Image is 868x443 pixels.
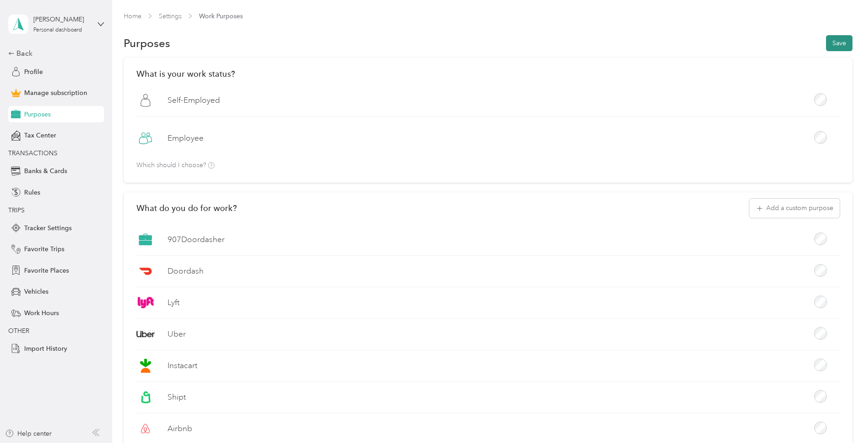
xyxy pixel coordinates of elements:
label: Shipt [167,391,186,403]
label: Lyft [167,297,179,308]
span: Tracker Settings [24,223,72,233]
span: Purposes [24,110,51,119]
label: Airbnb [167,423,192,434]
button: Add a custom purpose [749,199,840,218]
span: Favorite Trips [24,244,64,254]
div: Personal dashboard [33,27,82,33]
span: Rules [24,188,40,197]
p: Which should I choose? [136,162,214,169]
span: OTHER [8,327,29,335]
span: Work Purposes [199,11,243,21]
span: Favorite Places [24,266,69,275]
h2: What is your work status? [136,69,840,79]
span: Work Hours [24,308,59,318]
label: Self-Employed [167,95,220,106]
span: Vehicles [24,287,48,296]
div: [PERSON_NAME] [33,15,90,24]
button: Save [826,35,852,51]
label: Employee [167,132,204,144]
h2: What do you do for work? [136,203,237,213]
label: Instacart [167,360,197,371]
span: Manage subscription [24,88,87,98]
span: Banks & Cards [24,166,67,176]
h1: Purposes [124,38,170,48]
iframe: Everlance-gr Chat Button Frame [817,392,868,443]
div: Back [8,48,99,59]
label: 907Doordasher [167,234,225,245]
span: Import History [24,344,67,353]
a: Settings [159,12,182,20]
label: Doordash [167,265,204,277]
span: TRIPS [8,206,25,214]
label: Uber [167,328,186,340]
a: Home [124,12,141,20]
span: Profile [24,67,43,77]
span: TRANSACTIONS [8,149,58,157]
button: Help center [5,429,52,438]
span: Tax Center [24,131,56,140]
